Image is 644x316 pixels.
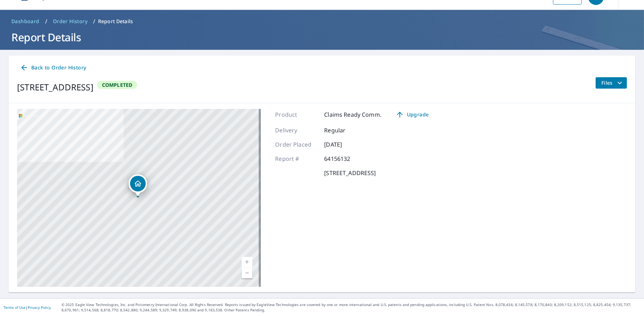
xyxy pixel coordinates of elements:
span: Back to Order History [20,63,86,72]
p: [DATE] [324,140,367,149]
p: 64156132 [324,154,367,163]
li: / [93,17,95,26]
li: / [45,17,47,26]
p: Order Placed [275,140,318,149]
span: Dashboard [11,18,39,25]
div: [STREET_ADDRESS] [17,81,93,94]
span: Upgrade [394,110,430,119]
span: Order History [53,18,87,25]
h1: Report Details [9,30,635,44]
a: Privacy Policy [28,305,51,310]
a: Terms of Use [4,305,26,310]
nav: breadcrumb [9,16,635,27]
p: | [4,305,51,310]
p: Delivery [275,126,318,135]
p: Claims Ready Comm. [324,110,381,119]
span: Files [601,79,624,87]
button: filesDropdownBtn-64156132 [595,77,627,89]
p: [STREET_ADDRESS] [324,169,376,177]
p: Report # [275,154,318,163]
span: Completed [98,81,137,88]
p: © 2025 Eagle View Technologies, Inc. and Pictometry International Corp. All Rights Reserved. Repo... [61,302,640,313]
p: Regular [324,126,367,135]
div: Dropped pin, building 1, Residential property, 931 N Country Club Rd Ada, OK 74820 [129,174,147,196]
a: Current Level 17, Zoom In [242,257,252,268]
a: Current Level 17, Zoom Out [242,268,252,278]
a: Dashboard [9,16,42,27]
a: Back to Order History [17,61,89,74]
p: Report Details [98,18,133,25]
a: Order History [50,16,90,27]
p: Product [275,110,318,119]
a: Upgrade [390,109,434,120]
